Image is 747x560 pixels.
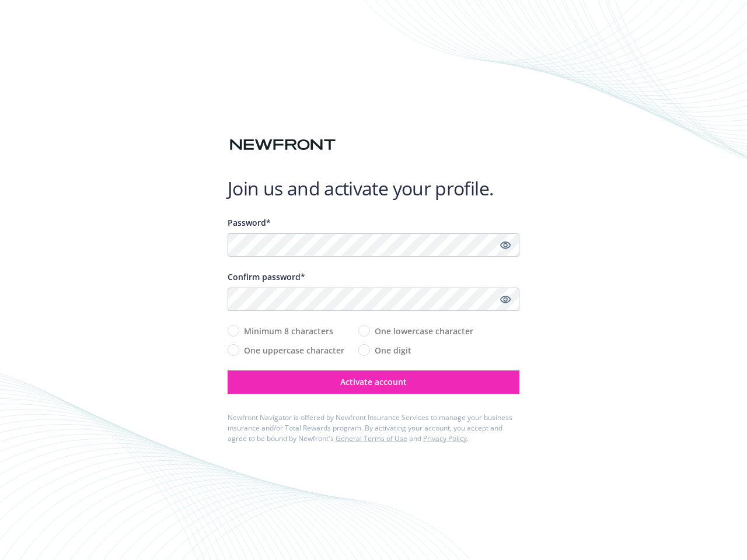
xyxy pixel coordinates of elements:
h1: Join us and activate your profile. [228,177,519,200]
img: Newfront logo [228,135,338,155]
span: One uppercase character [244,344,344,356]
span: One digit [375,344,411,356]
a: Show password [498,238,512,252]
div: Newfront Navigator is offered by Newfront Insurance Services to manage your business insurance an... [228,412,519,444]
span: Minimum 8 characters [244,325,333,337]
a: General Terms of Use [336,433,407,443]
input: Enter a unique password... [228,233,519,257]
button: Activate account [228,370,519,394]
input: Confirm your unique password... [228,288,519,311]
span: Activate account [340,376,407,387]
a: Privacy Policy [423,433,467,443]
span: One lowercase character [375,325,473,337]
span: Confirm password* [228,271,305,282]
span: Password* [228,217,271,228]
a: Show password [498,292,512,306]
